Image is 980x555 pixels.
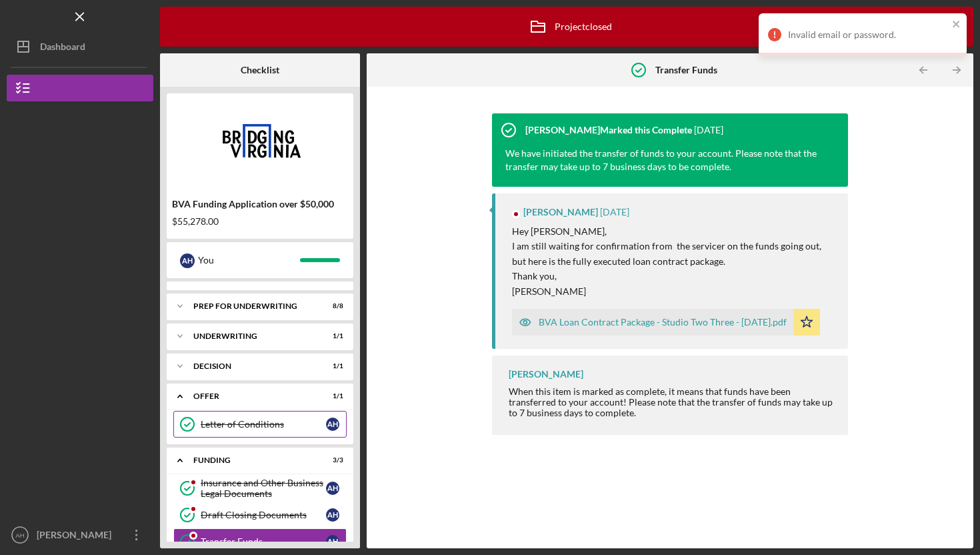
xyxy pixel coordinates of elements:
[319,392,343,400] div: 1 / 1
[7,522,153,548] button: AH[PERSON_NAME]
[7,33,153,60] button: Dashboard
[193,362,310,370] div: Decision
[33,522,120,552] div: [PERSON_NAME]
[193,332,310,340] div: Underwriting
[694,125,723,135] time: 2025-03-10 13:08
[512,309,820,336] button: BVA Loan Contract Package - Studio Two Three - [DATE].pdf
[167,100,353,180] img: Product logo
[172,216,348,227] div: $55,278.00
[512,224,835,239] p: Hey [PERSON_NAME],
[201,478,326,499] div: Insurance and Other Business Legal Documents
[201,510,326,520] div: Draft Closing Documents
[512,239,835,269] p: I am still waiting for confirmation from the servicer on the funds going out, but here is the ful...
[15,532,24,539] text: AH
[505,147,821,173] div: We have initiated the transfer of funds to your account. Please note that the transfer may take u...
[193,302,310,310] div: Prep for Underwriting
[40,33,85,63] div: Dashboard
[319,456,343,464] div: 3 / 3
[509,369,583,380] div: [PERSON_NAME]
[193,456,310,464] div: Funding
[539,317,787,328] div: BVA Loan Contract Package - Studio Two Three - [DATE].pdf
[201,536,326,547] div: Transfer Funds
[193,392,310,400] div: Offer
[319,302,343,310] div: 8 / 8
[509,386,835,418] div: When this item is marked as complete, it means that funds have been transferred to your account! ...
[512,284,835,299] p: [PERSON_NAME]
[523,207,598,217] div: [PERSON_NAME]
[326,482,339,495] div: A H
[521,10,612,43] div: Project closed
[173,475,347,502] a: Insurance and Other Business Legal DocumentsAH
[788,29,948,40] div: Invalid email or password.
[326,508,339,522] div: A H
[319,362,343,370] div: 1 / 1
[241,65,279,75] b: Checklist
[600,207,629,217] time: 2025-02-25 17:03
[180,253,195,268] div: A H
[173,528,347,555] a: Transfer FundsAH
[173,411,347,438] a: Letter of ConditionsAH
[525,125,692,135] div: [PERSON_NAME] Marked this Complete
[172,199,348,209] div: BVA Funding Application over $50,000
[201,419,326,430] div: Letter of Conditions
[952,19,961,31] button: close
[198,249,300,271] div: You
[319,332,343,340] div: 1 / 1
[173,502,347,528] a: Draft Closing DocumentsAH
[655,65,717,75] b: Transfer Funds
[326,418,339,431] div: A H
[326,535,339,548] div: A H
[512,269,835,284] p: Thank you,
